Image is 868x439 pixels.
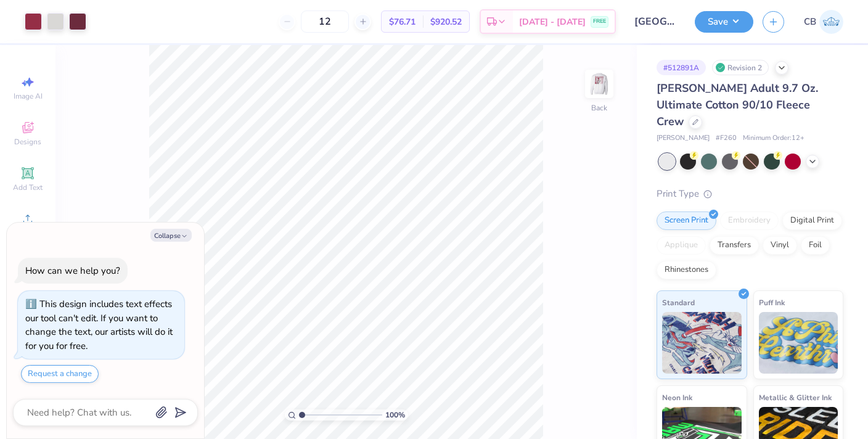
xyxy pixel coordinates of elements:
button: Collapse [150,229,192,242]
div: # 512891A [657,60,706,75]
div: Applique [657,236,706,255]
span: Add Text [13,183,43,192]
div: Rhinestones [657,261,716,279]
div: Print Type [657,187,843,201]
div: Transfers [710,236,759,255]
span: [PERSON_NAME] Adult 9.7 Oz. Ultimate Cotton 90/10 Fleece Crew [657,81,818,129]
img: Puff Ink [759,312,838,374]
img: Back [587,72,612,96]
button: Save [695,11,753,33]
div: How can we help you? [25,265,120,277]
span: 100 % [385,409,405,421]
span: FREE [593,17,606,26]
div: Back [591,102,607,113]
div: Vinyl [763,236,797,255]
div: Embroidery [720,211,779,230]
div: Digital Print [782,211,842,230]
span: Designs [14,137,41,147]
input: – – [301,10,349,33]
span: # F260 [716,133,737,144]
span: Metallic & Glitter Ink [759,391,832,404]
span: Standard [662,296,695,309]
span: Minimum Order: 12 + [743,133,805,144]
img: Standard [662,312,742,374]
button: Request a change [21,365,99,383]
span: [PERSON_NAME] [657,133,710,144]
span: CB [804,15,816,29]
span: Image AI [14,91,43,101]
a: CB [804,10,843,34]
input: Untitled Design [625,9,686,34]
span: [DATE] - [DATE] [519,15,586,28]
span: Neon Ink [662,391,692,404]
div: Foil [801,236,830,255]
div: Screen Print [657,211,716,230]
div: This design includes text effects our tool can't edit. If you want to change the text, our artist... [25,298,173,352]
span: $76.71 [389,15,416,28]
span: $920.52 [430,15,462,28]
img: Chase Beeson [819,10,843,34]
span: Puff Ink [759,296,785,309]
div: Revision 2 [712,60,769,75]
